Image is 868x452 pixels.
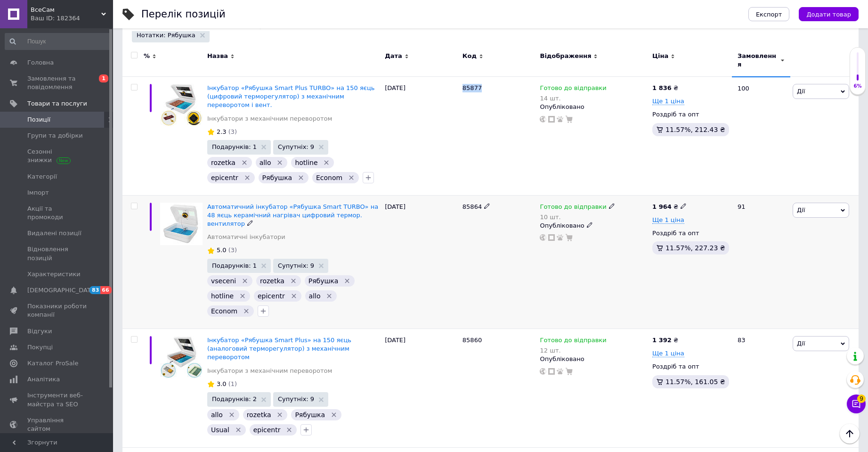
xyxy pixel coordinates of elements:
div: [DATE] [382,77,460,196]
span: Додати товар [806,11,851,18]
span: 11.57%, 227.23 ₴ [665,244,725,252]
b: 1 836 [652,84,672,91]
span: 11.57%, 212.43 ₴ [665,126,725,133]
span: Ще 1 ціна [652,350,684,357]
span: Категорії [27,173,57,181]
div: Роздріб та опт [652,229,730,238]
div: Перелік позицій [141,9,226,19]
svg: Видалити мітку [276,411,284,419]
svg: Видалити мітку [323,159,330,166]
span: Код [462,52,477,60]
img: Автоматический инкубатор «Рябушка Smart TURBO» на 48 яиц керамический нагреватель цифровой термор... [160,203,203,245]
span: 11.57%, 161.05 ₴ [665,378,725,386]
span: Групи та добірки [27,131,83,140]
span: Замовлення [738,52,778,69]
span: Товари та послуги [27,99,87,108]
span: Usual [211,426,229,434]
span: Інкубатор «Рябушка Smart Plus TURBO» на 150 яєць (цифровий терморегулятор) з механічним переворот... [207,84,375,108]
button: Експорт [748,7,790,21]
span: Рябушка [308,277,339,285]
span: Готово до відправки [540,84,606,94]
span: Готово до відправки [540,337,606,346]
div: 91 [732,195,790,329]
a: Автоматичний інкубатор «Рябушка Smart TURBO» на 48 яєць керамічний нагрівач цифровий термор. вент... [207,203,378,227]
span: 2.3 [217,128,227,135]
div: 14 шт. [540,95,606,102]
span: allo [309,292,321,300]
span: 9 [857,394,866,403]
span: rozetka [211,159,235,166]
span: 3.0 [217,380,227,387]
div: ₴ [652,203,687,211]
span: 85860 [462,337,482,344]
input: Пошук [5,33,111,50]
div: Ваш ID: 182364 [31,14,113,23]
span: hotline [295,159,317,166]
span: Готово до відправки [540,203,606,213]
svg: Видалити мітку [239,292,246,300]
b: 1 392 [652,337,672,344]
div: [DATE] [382,195,460,329]
span: rozetka [247,411,271,419]
svg: Видалити мітку [241,277,249,285]
span: Головна [27,58,54,67]
div: Опубліковано [540,222,648,230]
span: allo [260,159,271,166]
span: Нотатки: Рябушка [137,31,195,40]
span: epicentr [258,292,285,300]
span: Експорт [756,11,782,18]
svg: Видалити мітку [235,426,242,434]
svg: Видалити мітку [330,411,338,419]
span: 1 [99,74,108,82]
div: 83 [732,329,790,448]
span: Дії [797,340,805,347]
span: (3) [228,247,237,254]
span: hotline [211,292,234,300]
span: Дії [797,206,805,214]
svg: Видалити мітку [290,292,298,300]
div: 100 [732,77,790,196]
span: 5.0 [217,247,227,254]
span: Видалені позиції [27,229,81,238]
span: Позиції [27,115,50,124]
span: Каталог ProSale [27,359,78,368]
span: Дії [797,88,805,95]
span: Econom [316,174,342,181]
div: ₴ [652,84,678,92]
svg: Видалити мітку [285,426,293,434]
svg: Видалити мітку [290,277,297,285]
b: 1 964 [652,203,672,210]
div: Опубліковано [540,103,648,111]
span: Показники роботи компанії [27,302,87,319]
span: Акції та промокоди [27,205,87,222]
span: Імпорт [27,189,49,197]
svg: Видалити мітку [276,159,284,166]
a: Інкубатор «Рябушка Smart Plus» на 150 яєць (аналоговий терморегулятор) з механічним переворотом [207,337,351,361]
svg: Видалити мітку [243,307,250,315]
img: Инкубатор «Рябушка Smart Plus TURBO» на 150 яиц (цифровой терморегулятор) с механическим переворо... [160,84,203,126]
span: (3) [228,128,237,135]
span: Подарунків: 1 [212,263,257,269]
span: 85864 [462,203,482,210]
span: Відновлення позицій [27,245,87,262]
svg: Видалити мітку [325,292,333,300]
svg: Видалити мітку [228,411,235,419]
span: Дата [385,52,402,60]
span: (1) [228,380,237,387]
span: Аналітика [27,375,60,384]
span: 83 [89,286,100,294]
svg: Видалити мітку [348,174,355,181]
span: [DEMOGRAPHIC_DATA] [27,286,97,295]
span: rozetka [260,277,284,285]
span: Характеристики [27,270,81,279]
span: Назва [207,52,228,60]
a: Інкубатори з механічним переворотом [207,115,332,123]
span: Ще 1 ціна [652,216,684,224]
span: Подарунків: 2 [212,396,257,402]
div: 10 шт. [540,214,615,221]
span: Ціна [652,52,668,60]
span: Супутніх: 9 [278,396,314,402]
div: Опубліковано [540,355,648,363]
